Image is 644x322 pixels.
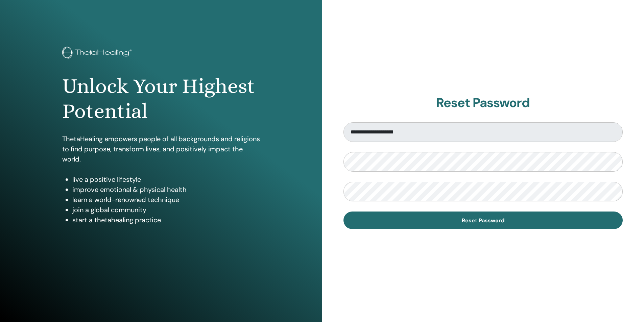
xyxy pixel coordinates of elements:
[343,212,623,229] button: Reset Password
[72,205,260,215] li: join a global community
[62,74,260,124] h1: Unlock Your Highest Potential
[462,217,504,224] span: Reset Password
[72,195,260,205] li: learn a world-renowned technique
[62,134,260,164] p: ThetaHealing empowers people of all backgrounds and religions to find purpose, transform lives, a...
[343,95,623,111] h2: Reset Password
[72,184,260,195] li: improve emotional & physical health
[72,215,260,225] li: start a thetahealing practice
[72,174,260,184] li: live a positive lifestyle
